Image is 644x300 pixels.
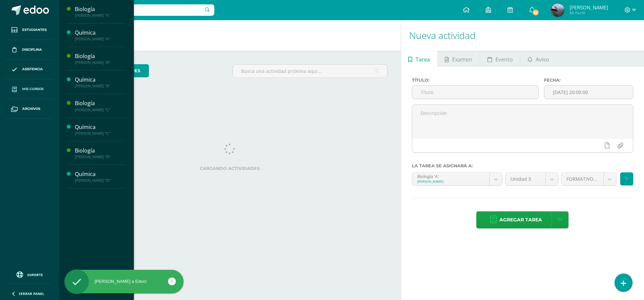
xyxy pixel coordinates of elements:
div: Biología [75,147,126,155]
div: Biología 'A' [417,173,484,179]
span: Cerrar panel [19,291,44,296]
a: Química[PERSON_NAME] "D" [75,170,126,183]
a: Unidad 3 [505,173,558,185]
label: La tarea se asignará a: [412,163,633,168]
input: Busca una actividad próxima aquí... [233,65,387,78]
span: Unidad 3 [511,173,540,185]
span: Asistencia [22,67,43,72]
span: Estudiantes [22,27,47,33]
span: FORMATIVO (60.0%) [567,173,598,185]
span: Evento [495,51,513,68]
a: Aviso [520,51,556,67]
div: [PERSON_NAME] "D" [75,155,126,159]
div: [PERSON_NAME] a Edoo! [64,278,183,285]
div: [PERSON_NAME] "A" [75,13,126,18]
div: Biología [75,99,126,107]
div: [PERSON_NAME] "C" [75,108,126,112]
a: Examen [438,51,480,67]
a: Asistencia [5,60,54,80]
label: Fecha: [544,78,633,83]
div: Biología [75,5,126,13]
a: Biología[PERSON_NAME] "C" [75,99,126,112]
a: Química[PERSON_NAME] "C" [75,123,126,136]
div: Química [75,123,126,131]
div: Química [75,29,126,37]
span: Agregar tarea [499,212,542,228]
span: Soporte [27,272,43,277]
img: e57d4945eb58c8e9487f3e3570aa7150.png [551,3,565,17]
span: Examen [452,51,472,68]
div: [PERSON_NAME] "A" [75,37,126,41]
span: 53 [532,9,539,16]
a: Tarea [401,51,437,67]
h1: Actividades [67,20,393,51]
div: [PERSON_NAME] "B" [75,84,126,88]
span: Mis cursos [22,86,44,92]
div: Química [75,76,126,84]
a: Biología[PERSON_NAME] "A" [75,5,126,18]
a: Mis cursos [5,79,54,99]
a: Biología 'A'[PERSON_NAME] [412,173,502,185]
span: Disciplina [22,47,42,52]
label: Cargando actividades [72,166,387,171]
div: Biología [75,52,126,60]
a: Estudiantes [5,20,54,40]
span: Mi Perfil [570,10,608,16]
a: Archivos [5,99,54,119]
a: Disciplina [5,40,54,60]
a: FORMATIVO (60.0%) [561,173,616,185]
span: Aviso [536,51,549,68]
h1: Nueva actividad [409,20,636,51]
label: Título: [412,78,539,83]
input: Busca un usuario... [63,4,214,16]
a: Biología[PERSON_NAME] "D" [75,147,126,159]
a: Química[PERSON_NAME] "B" [75,76,126,88]
span: Archivos [22,106,40,112]
div: [PERSON_NAME] "C" [75,131,126,136]
input: Fecha de entrega [544,86,633,99]
div: [PERSON_NAME] "B" [75,60,126,65]
a: Química[PERSON_NAME] "A" [75,29,126,41]
a: Evento [480,51,520,67]
a: Soporte [8,270,51,279]
div: [PERSON_NAME] [417,179,484,184]
span: [PERSON_NAME] [570,4,608,11]
input: Título [412,86,539,99]
a: Biología[PERSON_NAME] "B" [75,52,126,65]
div: Química [75,170,126,178]
div: [PERSON_NAME] "D" [75,178,126,183]
span: Tarea [416,51,430,68]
